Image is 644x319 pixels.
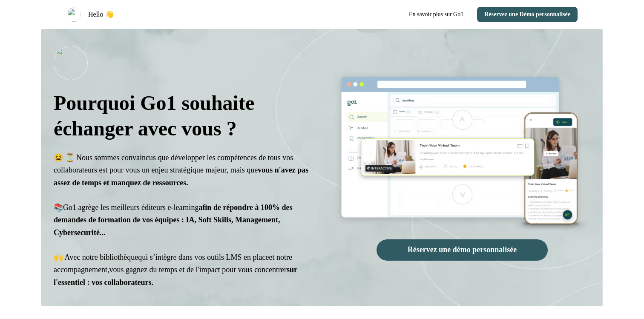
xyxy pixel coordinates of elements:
button: Réservez une démo personnalisée [377,239,548,261]
strong: afin de répondre à 100% des demandes de formation de vos équipes : IA, Soft Skills, Management, C... [54,203,293,237]
strong: sur l'essentiel : vos collaborateurs. [54,265,297,286]
p: Hello 👋 [88,9,114,20]
span: vous gagnez du temps et de l'impact pour vous concentrer [54,265,297,286]
span: Go1 agrège les meilleurs éditeurs e-learning​ [54,203,293,237]
strong: vous n'avez pas assez de temps et manquez de ressources. [54,166,308,187]
p: Pourquoi Go1 souhaite échanger avec vous ? [54,90,310,141]
button: En savoir plus sur Go1 [402,7,470,22]
span: 🙌 Avec notre bibliothèque [54,253,138,262]
button: Réservez une Démo personnalisée [477,7,578,22]
span: 😫 ⏳ Nous sommes convaincus que développer les compétences de tous vos collaborateurs est pour vou... [54,153,308,187]
strong: 📚 [54,203,63,212]
span: qui s’intègre dans vos outils LMS en place [138,253,269,262]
